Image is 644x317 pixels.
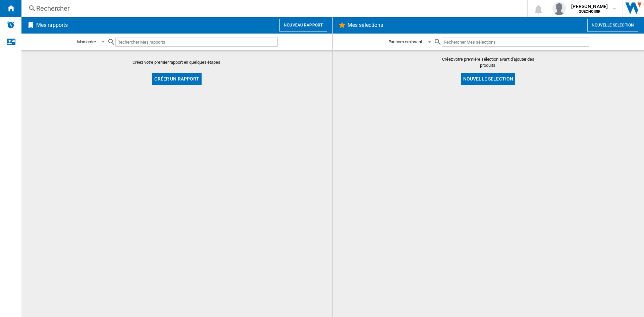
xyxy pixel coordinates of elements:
[7,21,15,29] img: alerts-logo.svg
[152,73,201,85] button: Créer un rapport
[388,39,422,44] div: Par nom croissant
[571,3,608,10] span: [PERSON_NAME]
[346,19,384,32] h2: Mes sélections
[36,4,510,13] div: Rechercher
[115,38,278,47] input: Rechercher Mes rapports
[441,56,535,68] span: Créez votre première sélection avant d'ajouter des produits.
[279,19,327,32] button: Nouveau rapport
[132,59,221,65] span: Créez votre premier rapport en quelques étapes.
[579,9,600,14] b: QUECHOISIR
[35,19,69,32] h2: Mes rapports
[442,38,589,47] input: Rechercher Mes sélections
[552,2,566,15] img: profile.jpg
[77,39,96,44] div: Mon ordre
[587,19,638,32] button: Nouvelle selection
[461,73,516,85] button: Nouvelle selection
